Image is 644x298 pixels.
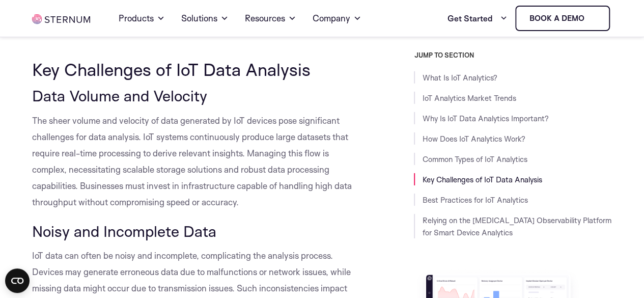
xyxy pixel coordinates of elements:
[422,73,497,83] a: What Is IoT Analytics?
[447,8,507,29] a: Get Started
[422,195,527,205] a: Best Practices for IoT Analytics
[422,114,548,123] a: Why Is IoT Data Analytics Important?
[32,115,352,207] span: The sheer volume and velocity of data generated by IoT devices pose significant challenges for da...
[422,93,516,103] a: IoT Analytics Market Trends
[414,51,611,59] h3: JUMP TO SECTION
[32,59,311,80] span: Key Challenges of IoT Data Analysis
[422,134,525,144] a: How Does IoT Analytics Work?
[32,14,90,24] img: sternum iot
[422,175,542,184] a: Key Challenges of IoT Data Analysis
[588,14,596,22] img: sternum iot
[422,215,611,237] a: Relying on the [MEDICAL_DATA] Observability Platform for Smart Device Analytics
[422,154,527,164] a: Common Types of IoT Analytics
[5,268,30,293] button: Open CMP widget
[32,86,207,105] span: Data Volume and Velocity
[32,222,216,240] span: Noisy and Incomplete Data
[515,6,610,31] a: Book a demo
